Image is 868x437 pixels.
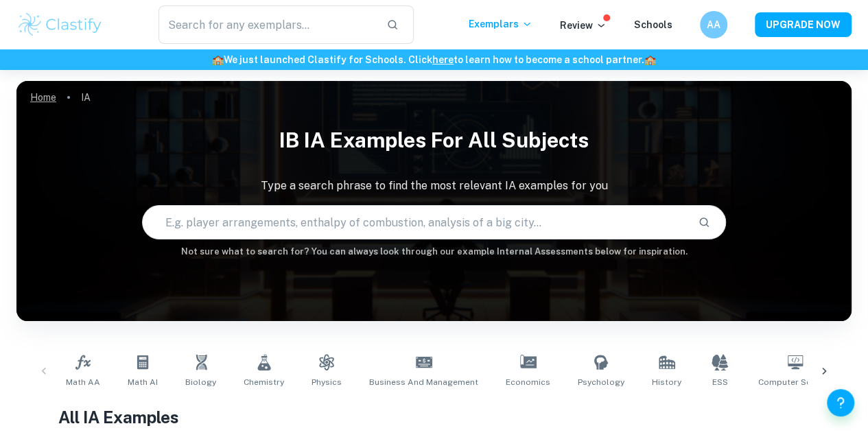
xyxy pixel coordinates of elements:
p: IA [81,90,91,105]
span: 🏫 [212,54,224,65]
button: UPGRADE NOW [755,12,852,37]
span: ESS [712,376,728,388]
span: 🏫 [644,54,656,65]
img: Clastify logo [16,11,104,38]
button: AA [700,11,727,38]
span: Physics [312,376,342,388]
h1: IB IA examples for all subjects [16,119,852,161]
span: Economics [506,376,550,388]
input: Search for any exemplars... [159,5,375,44]
a: here [432,54,454,65]
span: Biology [185,376,216,388]
button: Help and Feedback [827,389,854,416]
span: Math AI [128,376,158,388]
h1: All IA Examples [58,405,810,429]
p: Exemplars [469,16,532,32]
span: Chemistry [244,376,284,388]
p: Review [560,18,607,33]
button: Search [692,211,716,234]
input: E.g. player arrangements, enthalpy of combustion, analysis of a big city... [143,203,688,241]
a: Home [30,88,56,107]
span: History [652,376,681,388]
span: Business and Management [369,376,478,388]
h6: We just launched Clastify for Schools. Click to learn how to become a school partner. [3,52,865,67]
span: Computer Science [758,376,832,388]
span: Psychology [578,376,624,388]
h6: AA [706,17,722,32]
a: Schools [634,19,672,30]
h6: Not sure what to search for? You can always look through our example Internal Assessments below f... [16,245,852,259]
p: Type a search phrase to find the most relevant IA examples for you [16,178,852,194]
span: Math AA [66,376,100,388]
